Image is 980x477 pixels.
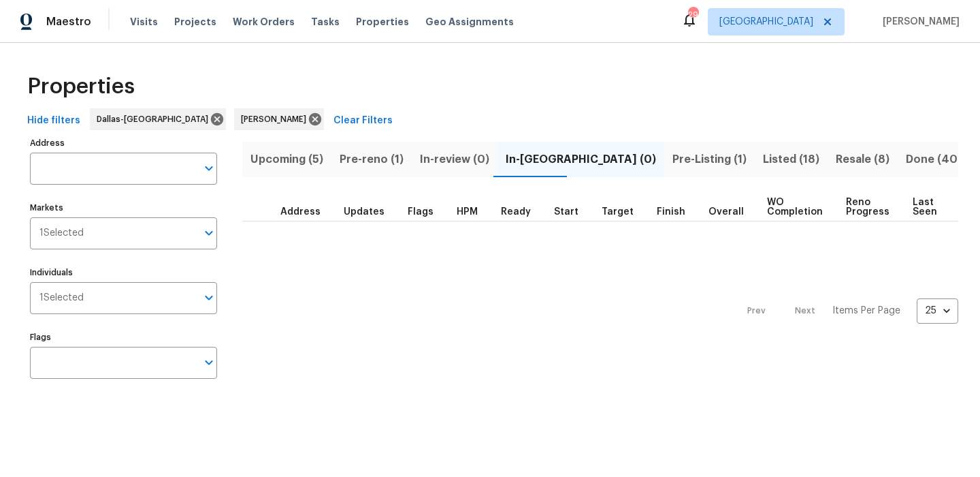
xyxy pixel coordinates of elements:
span: Dallas-[GEOGRAPHIC_DATA] [97,112,214,126]
button: Clear Filters [328,108,398,134]
span: Last Seen [913,198,937,217]
span: Updates [344,207,385,217]
span: [PERSON_NAME] [877,15,960,29]
span: In-[GEOGRAPHIC_DATA] (0) [506,150,656,169]
span: Visits [130,15,158,29]
span: 1 Selected [39,292,84,304]
div: [PERSON_NAME] [234,108,324,130]
span: Target [602,207,634,217]
label: Address [30,139,217,147]
label: Individuals [30,268,217,277]
div: 25 [917,293,958,328]
span: Flags [408,207,434,217]
div: Projected renovation finish date [657,207,698,217]
span: In-review (0) [420,150,489,169]
div: 29 [688,8,698,22]
div: Target renovation project end date [602,207,646,217]
label: Flags [30,333,217,341]
button: Open [199,288,218,307]
div: Dallas-[GEOGRAPHIC_DATA] [90,108,226,130]
button: Hide filters [22,108,86,134]
span: Maestro [46,15,91,29]
label: Markets [30,204,217,212]
span: Address [280,207,321,217]
span: Pre-Listing (1) [672,150,747,169]
div: Actual renovation start date [554,207,591,217]
span: Projects [174,15,216,29]
span: 1 Selected [39,228,84,239]
span: HPM [457,207,478,217]
span: Clear Filters [333,112,393,129]
span: [GEOGRAPHIC_DATA] [719,15,813,29]
span: Properties [27,80,135,93]
span: Overall [708,207,744,217]
span: Ready [501,207,531,217]
span: Tasks [311,17,340,27]
button: Open [199,159,218,178]
span: Done (400) [906,150,970,169]
span: Finish [657,207,685,217]
span: Work Orders [233,15,295,29]
div: Earliest renovation start date (first business day after COE or Checkout) [501,207,543,217]
span: Pre-reno (1) [340,150,404,169]
span: Geo Assignments [425,15,514,29]
button: Open [199,224,218,243]
span: [PERSON_NAME] [241,112,312,126]
span: Start [554,207,578,217]
p: Items Per Page [832,304,900,318]
button: Open [199,353,218,372]
span: Hide filters [27,112,80,129]
div: Days past target finish date [708,207,756,217]
span: Resale (8) [836,150,889,169]
span: WO Completion [767,198,823,217]
nav: Pagination Navigation [734,230,958,393]
span: Listed (18) [763,150,819,169]
span: Reno Progress [846,198,889,217]
span: Upcoming (5) [250,150,323,169]
span: Properties [356,15,409,29]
